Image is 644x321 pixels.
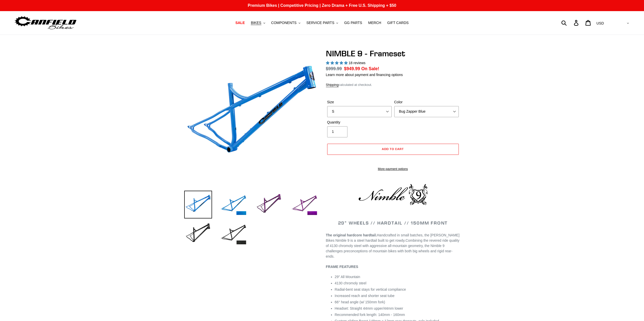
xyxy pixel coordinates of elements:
[271,21,297,25] span: COMPONENTS
[335,313,405,317] span: Recommended fork length: 140mm - 160mm
[344,66,360,71] span: $949.99
[220,220,247,248] img: Load image into Gallery viewer, NIMBLE 9 - Frameset
[326,265,358,269] b: FRAME FEATURES
[335,275,360,279] span: 29″ All Mountain
[326,66,342,71] s: $999.99
[326,82,460,87] div: calculated at checkout.
[235,21,245,25] span: SALE
[564,17,577,28] input: Search
[368,21,381,25] span: MERCH
[290,191,318,218] img: Load image into Gallery viewer, NIMBLE 9 - Frameset
[304,19,341,26] button: SERVICE PARTS
[385,19,411,26] a: GIFT CARDS
[335,287,406,291] span: Radial-bent seat stays for vertical compliance
[335,306,403,310] span: Headset: Straight 44mm upper/44mm lower
[394,100,459,105] label: Color
[251,21,261,25] span: BIKES
[184,220,212,248] img: Load image into Gallery viewer, NIMBLE 9 - Frameset
[326,233,377,237] strong: The original hardcore hardtail.
[387,21,409,25] span: GIFT CARDS
[233,19,247,26] a: SALE
[306,21,334,25] span: SERVICE PARTS
[326,238,460,258] span: Combining the revered ride quality of 4130 chromoly steel with aggressive all-mountain geometry, ...
[248,19,267,26] button: BIKES
[184,191,212,218] img: Load image into Gallery viewer, NIMBLE 9 - Frameset
[366,19,384,26] a: MERCH
[326,49,460,58] h1: NIMBLE 9 - Frameset
[342,19,365,26] a: GG PARTS
[344,21,362,25] span: GG PARTS
[335,281,366,285] span: 4130 chromoly steel
[327,100,392,105] label: Size
[326,73,403,77] a: Learn more about payment and financing options
[14,15,77,31] img: Canfield Bikes
[326,83,339,87] a: Shipping
[361,65,379,72] span: On Sale!
[255,191,283,218] img: Load image into Gallery viewer, NIMBLE 9 - Frameset
[338,220,448,226] span: 29" WHEELS // HARDTAIL // 150MM FRONT
[220,191,247,218] img: Load image into Gallery viewer, NIMBLE 9 - Frameset
[335,300,385,304] span: 66° head angle (w/ 150mm fork)
[269,19,303,26] button: COMPONENTS
[326,61,349,65] span: 4.89 stars
[327,120,392,125] label: Quantity
[335,294,395,298] span: Increased reach and shorter seat tube
[327,144,459,155] button: Add to cart
[326,233,460,242] span: Handcrafted in small batches, the [PERSON_NAME] Bikes Nimble 9 is a steel hardtail built to get r...
[327,167,459,171] a: More payment options
[348,61,365,65] span: 18 reviews
[382,147,404,151] span: Add to cart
